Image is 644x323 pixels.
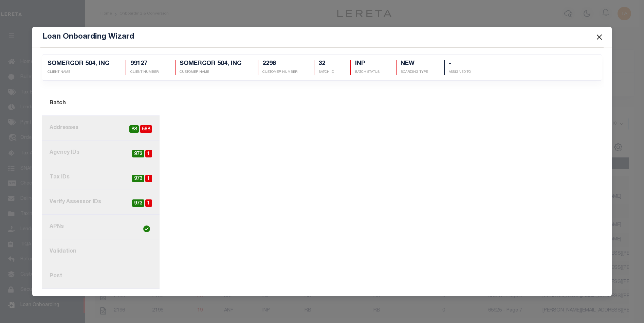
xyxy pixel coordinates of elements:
[145,175,152,182] span: 1
[140,125,152,133] span: 568
[42,91,160,116] a: Batch
[180,70,241,75] p: CUSTOMER NAME
[180,60,241,68] h5: SOMERCOR 504, INC
[143,225,150,232] img: check-icon-green.svg
[130,70,159,75] p: CLIENT NUMBER
[401,70,428,75] p: Boarding Type
[355,60,380,68] h5: INP
[595,33,604,41] button: Close
[42,165,160,190] a: Tax IDs1973
[449,60,471,68] h5: -
[132,199,144,207] span: 973
[262,60,297,68] h5: 2296
[262,70,297,75] p: CUSTOMER NUMBER
[42,116,160,141] a: Addresses56888
[145,199,152,207] span: 1
[48,70,109,75] p: CLIENT NAME
[48,60,109,68] h5: SOMERCOR 504, INC
[449,70,471,75] p: Assigned To
[130,60,159,68] h5: 99127
[42,190,160,215] a: Verify Assessor IDs1973
[132,150,144,158] span: 973
[129,125,139,133] span: 88
[42,215,160,239] a: APNs
[318,70,334,75] p: BATCH ID
[42,32,134,42] h5: Loan Onboarding Wizard
[132,175,144,182] span: 973
[173,95,589,122] div: Filter and Post Records Into Production
[42,141,160,165] a: Agency IDs1973
[318,60,334,68] h5: 32
[401,60,428,68] h5: NEW
[145,150,152,158] span: 1
[42,239,160,264] a: Validation
[42,264,160,289] a: Post
[355,70,380,75] p: BATCH STATUS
